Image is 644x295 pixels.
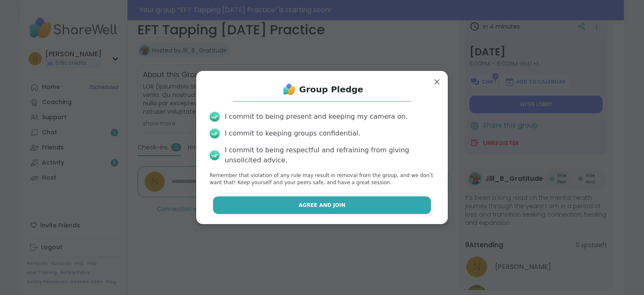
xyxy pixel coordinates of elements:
[281,81,298,98] img: ShareWell Logo
[225,112,408,122] div: I commit to being present and keeping my camera on.
[225,128,361,138] div: I commit to keeping groups confidential.
[213,196,431,214] button: Agree and Join
[210,172,434,186] p: Remember that violation of any rule may result in removal from the group, and we don’t want that!...
[299,84,364,95] h1: Group Pledge
[225,145,434,165] div: I commit to being respectful and refraining from giving unsolicited advice.
[299,201,345,209] span: Agree and Join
